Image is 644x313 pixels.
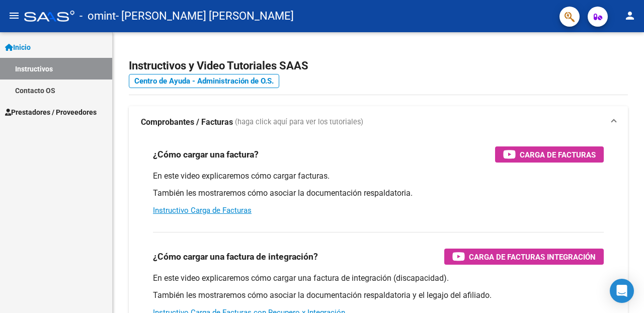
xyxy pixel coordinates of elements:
[495,146,604,163] button: Carga de Facturas
[141,117,233,128] strong: Comprobantes / Facturas
[79,5,116,27] span: - omint
[153,171,604,182] p: En este video explicaremos cómo cargar facturas.
[469,251,596,263] span: Carga de Facturas Integración
[153,188,604,199] p: También les mostraremos cómo asociar la documentación respaldatoria.
[624,10,636,22] mat-icon: person
[116,5,294,27] span: - [PERSON_NAME] [PERSON_NAME]
[153,147,259,162] h3: ¿Cómo cargar una factura?
[235,117,363,128] span: (haga click aquí para ver los tutoriales)
[444,249,604,265] button: Carga de Facturas Integración
[610,279,634,303] div: Open Intercom Messenger
[5,42,31,53] span: Inicio
[129,106,628,138] mat-expansion-panel-header: Comprobantes / Facturas (haga click aquí para ver los tutoriales)
[520,148,596,161] span: Carga de Facturas
[8,10,20,22] mat-icon: menu
[129,74,279,88] a: Centro de Ayuda - Administración de O.S.
[5,107,97,118] span: Prestadores / Proveedores
[153,290,604,301] p: También les mostraremos cómo asociar la documentación respaldatoria y el legajo del afiliado.
[153,250,318,264] h3: ¿Cómo cargar una factura de integración?
[129,56,628,75] h2: Instructivos y Video Tutoriales SAAS
[153,206,252,215] a: Instructivo Carga de Facturas
[153,273,604,284] p: En este video explicaremos cómo cargar una factura de integración (discapacidad).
